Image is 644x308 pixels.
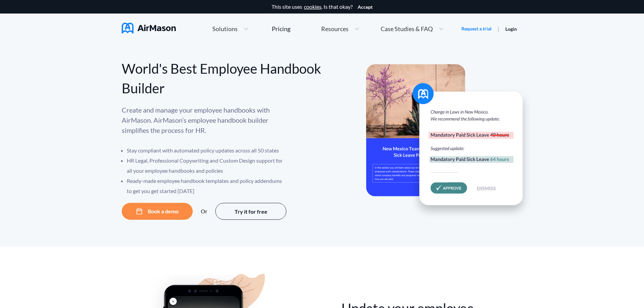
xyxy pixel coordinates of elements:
span: Solutions [212,26,238,32]
span: Resources [321,26,349,32]
span: Case Studies & FAQ [381,26,433,32]
button: Book a demo [122,203,193,220]
img: AirMason Logo [122,23,176,33]
li: HR Legal, Professional Copywriting and Custom Design support for all your employee handbooks and ... [127,156,287,176]
div: Or [201,208,207,214]
li: Stay compliant with automated policy updates across all 50 states [127,145,287,156]
li: Ready-made employee handbook templates and policy addendums to get you get started [DATE] [127,176,287,196]
div: World's Best Employee Handbook Builder [122,59,322,98]
a: Login [505,26,517,32]
button: Try it for free [215,203,286,220]
span: | [498,25,499,32]
div: Pricing [272,26,290,32]
img: hero-banner [366,64,532,219]
a: Request a trial [461,25,492,32]
button: Accept cookies [358,4,373,10]
a: cookies [304,4,321,10]
p: Create and manage your employee handbooks with AirMason. AirMason’s employee handbook builder sim... [122,105,287,135]
a: Pricing [272,23,290,35]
